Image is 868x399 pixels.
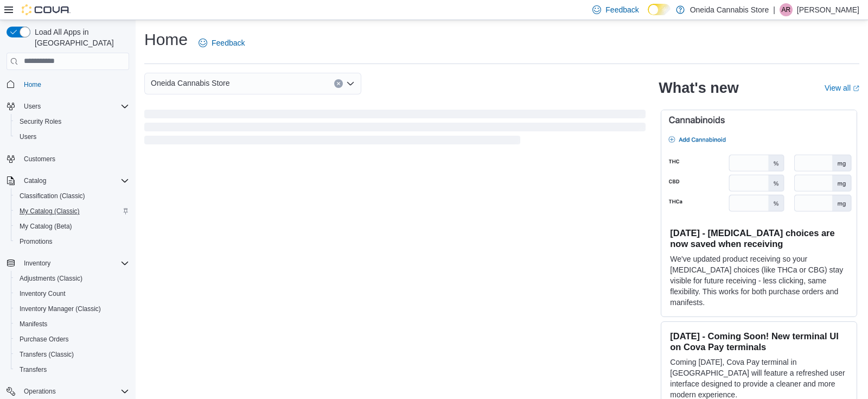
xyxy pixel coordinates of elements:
[11,316,133,332] button: Manifests
[15,363,129,376] span: Transfers
[20,207,80,216] span: My Catalog (Classic)
[144,29,188,50] h1: Home
[15,318,129,331] span: Manifests
[11,234,133,249] button: Promotions
[648,4,671,15] input: Dark Mode
[15,115,129,128] span: Security Roles
[2,256,133,271] button: Inventory
[853,85,859,92] svg: External link
[15,287,70,300] a: Inventory Count
[15,235,129,248] span: Promotions
[334,79,343,88] button: Clear input
[11,114,133,129] button: Security Roles
[20,385,60,398] button: Operations
[15,333,73,346] a: Purchase Orders
[11,286,133,301] button: Inventory Count
[11,362,133,377] button: Transfers
[670,254,848,308] p: We've updated product receiving so your [MEDICAL_DATA] choices (like THCa or CBG) stay visible fo...
[15,287,129,300] span: Inventory Count
[24,80,41,89] span: Home
[15,348,129,361] span: Transfers (Classic)
[15,205,84,218] a: My Catalog (Classic)
[144,112,646,147] span: Loading
[20,100,45,113] button: Users
[15,130,41,143] a: Users
[24,155,55,163] span: Customers
[20,335,69,344] span: Purchase Orders
[11,332,133,347] button: Purchase Orders
[825,84,859,92] a: View allExternal link
[20,153,60,166] a: Customers
[20,365,47,374] span: Transfers
[20,350,74,359] span: Transfers (Classic)
[20,305,101,313] span: Inventory Manager (Classic)
[20,100,129,113] span: Users
[11,204,133,219] button: My Catalog (Classic)
[670,331,848,352] h3: [DATE] - Coming Soon! New terminal UI on Cova Pay terminals
[782,3,791,16] span: AR
[670,227,848,249] h3: [DATE] - [MEDICAL_DATA] choices are now saved when receiving
[20,132,36,141] span: Users
[797,3,859,16] p: [PERSON_NAME]
[15,189,129,202] span: Classification (Classic)
[20,320,47,328] span: Manifests
[20,274,82,283] span: Adjustments (Classic)
[15,235,57,248] a: Promotions
[15,220,76,233] a: My Catalog (Beta)
[15,220,129,233] span: My Catalog (Beta)
[20,257,129,270] span: Inventory
[690,3,769,16] p: Oneida Cannabis Store
[2,77,133,92] button: Home
[11,188,133,204] button: Classification (Classic)
[151,77,230,90] span: Oneida Cannabis Store
[15,363,51,376] a: Transfers
[20,385,129,398] span: Operations
[20,78,129,91] span: Home
[15,189,90,202] a: Classification (Classic)
[15,130,129,143] span: Users
[11,219,133,234] button: My Catalog (Beta)
[346,79,355,88] button: Open list of options
[15,272,129,285] span: Adjustments (Classic)
[15,205,129,218] span: My Catalog (Classic)
[20,257,55,270] button: Inventory
[24,176,46,185] span: Catalog
[20,222,72,231] span: My Catalog (Beta)
[780,3,793,16] div: Amanda Riddell
[24,259,50,268] span: Inventory
[20,174,50,187] button: Catalog
[648,15,648,16] span: Dark Mode
[212,37,245,48] span: Feedback
[605,4,639,15] span: Feedback
[2,151,133,167] button: Customers
[11,271,133,286] button: Adjustments (Classic)
[11,347,133,362] button: Transfers (Classic)
[15,333,129,346] span: Purchase Orders
[20,237,53,246] span: Promotions
[2,99,133,114] button: Users
[20,192,85,200] span: Classification (Classic)
[20,152,129,166] span: Customers
[194,32,249,54] a: Feedback
[15,348,78,361] a: Transfers (Classic)
[20,78,46,91] a: Home
[20,174,129,187] span: Catalog
[659,79,738,97] h2: What's new
[22,4,71,15] img: Cova
[15,302,105,315] a: Inventory Manager (Classic)
[24,102,41,111] span: Users
[24,387,56,396] span: Operations
[15,115,66,128] a: Security Roles
[2,384,133,399] button: Operations
[15,272,87,285] a: Adjustments (Classic)
[15,318,52,331] a: Manifests
[11,301,133,316] button: Inventory Manager (Classic)
[11,129,133,144] button: Users
[20,289,66,298] span: Inventory Count
[15,302,129,315] span: Inventory Manager (Classic)
[30,27,129,48] span: Load All Apps in [GEOGRAPHIC_DATA]
[2,173,133,188] button: Catalog
[773,3,775,16] p: |
[20,117,61,126] span: Security Roles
